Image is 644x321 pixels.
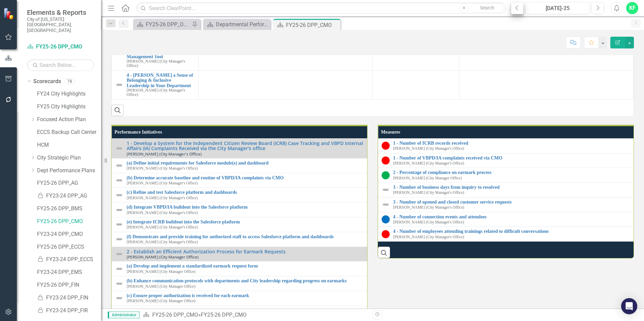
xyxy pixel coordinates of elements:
td: Double-Click to Edit Right Click for Context Menu [378,153,636,168]
a: (b) Determine accurate baseline and routine of VBPD/IA complaints via CMO [127,175,365,180]
div: FY25-26 DPP_OPA [146,20,190,29]
a: Departmental Performance Plans [205,20,269,29]
button: [DATE]-25 [525,2,590,14]
a: FY25-26 DPP_OPA [135,20,190,29]
td: Double-Click to Edit Right Click for Context Menu [112,188,368,203]
small: [PERSON_NAME] (City Manager's Office) [127,196,198,200]
div: » [143,311,367,319]
a: FY23-24 DPP_FIR [37,307,101,315]
a: 2 - Percentage of compliance on earmark process [393,170,632,175]
a: FY23-24 DPP_EMS [37,269,101,276]
small: [PERSON_NAME] (City Manager's Office) [127,59,195,68]
td: Double-Click to Edit Right Click for Context Menu [378,138,636,153]
img: Not Defined [382,201,390,209]
a: 3 - Number of business days from inquiry to resolved [393,185,632,190]
small: [PERSON_NAME] (City Manager Office) [127,255,199,259]
a: FY25-26 DPP_FIN [37,281,101,289]
img: ClearPoint Strategy [3,7,15,19]
a: 1 - Number of VBPD/IA complaints received via CMO [393,155,632,160]
span: Administrator [108,312,139,318]
img: Not Defined [382,186,390,194]
a: FY23-24 DPP_FIN [37,294,101,302]
a: (a) Define initial requirements for Salesforce module(s) and dashboard [127,160,365,166]
img: Below Target [382,156,390,165]
small: [PERSON_NAME] (City Manager's Office) [127,88,195,97]
img: Not Defined [115,191,123,199]
small: [PERSON_NAME] (City Manager's Office) [393,205,464,210]
img: Not Defined [115,265,123,273]
a: FY23-24 DPP_ECCS [37,256,101,263]
a: Focused Action Plan [37,116,101,123]
small: [PERSON_NAME] (City Manager Office) [393,176,462,180]
a: FY25-26 DPP_CMO [37,218,101,225]
small: [PERSON_NAME] (City Manager's Office) [127,166,198,171]
a: (f) Demonstrate and provide training for authorized staff to access Salesforce platform and dashb... [127,234,365,239]
small: [PERSON_NAME] (City Manager's Office) [127,152,202,156]
img: Below Target [382,142,390,150]
td: Double-Click to Edit Right Click for Context Menu [378,197,636,212]
div: Departmental Performance Plans [216,20,269,29]
a: 4 - [PERSON_NAME] a Sense of Belonging & Inclusive Leadership in Your Department [127,73,195,88]
small: [PERSON_NAME] (City Manager Office) [127,284,195,289]
a: (d) Receive and review earmark requests [127,308,365,313]
small: [PERSON_NAME] (City Manager's Office) [127,181,198,185]
img: Not Defined [115,250,123,258]
small: [PERSON_NAME] (City Manager's Office) [127,240,198,244]
td: Double-Click to Edit Right Click for Context Menu [378,212,636,227]
small: [PERSON_NAME] (City Manager's Office) [127,225,198,229]
a: FY25-26 DPP_ECCS [37,243,101,251]
a: 2 - Establish an Efficient Authorization Process for Earmark Requests [127,249,365,254]
td: Double-Click to Edit [373,70,459,99]
img: Not Defined [115,81,123,89]
td: Double-Click to Edit Right Click for Context Menu [378,168,636,183]
span: Search [480,5,494,10]
a: FY25 City Highlights [37,103,101,111]
img: Not Defined [115,294,123,302]
a: 1 - Develop a System for the Independent Citizen Review Board (ICRB) Case Tracking and VBPD Inter... [127,141,365,151]
a: (e) Integrate ICRB buildout into the Salesforce platform [127,219,365,224]
td: Double-Click to Edit Right Click for Context Menu [378,227,636,242]
img: Not Defined [115,176,123,184]
a: FY23-24 DPP_AG [37,192,101,200]
a: (b) Enhance communication protocols with departments and City leadership regarding progress on ea... [127,278,365,283]
a: 4 - Number of connection events and attendees [393,214,632,219]
input: Search ClearPoint... [136,2,506,14]
a: FY24 City Highlights [37,90,101,98]
small: [PERSON_NAME] (City Manager's Office) [393,146,464,151]
td: Double-Click to Edit Right Click for Context Menu [112,261,368,276]
td: Double-Click to Edit Right Click for Context Menu [112,70,199,99]
td: Double-Click to Edit Right Click for Context Menu [112,291,368,306]
td: Double-Click to Edit Right Click for Context Menu [112,138,368,158]
td: Double-Click to Edit Right Click for Context Menu [112,158,368,173]
img: Not Defined [115,235,123,243]
div: 78 [64,78,75,84]
img: Not Defined [115,220,123,228]
small: [PERSON_NAME] (City Manager's Office) [393,220,464,224]
button: KF [626,2,638,14]
a: FY23-24 DPP_CMO [37,230,101,238]
td: Double-Click to Edit Right Click for Context Menu [112,217,368,232]
td: Double-Click to Edit Right Click for Context Menu [112,203,368,217]
a: Dept Performance Plans [37,167,101,175]
td: Double-Click to Edit Right Click for Context Menu [378,183,636,198]
button: Search [471,3,504,13]
td: Double-Click to Edit Right Click for Context Menu [112,276,368,291]
a: HCM [37,141,101,149]
a: 3 - Number of opened and closed customer service requests [393,200,632,205]
td: Double-Click to Edit Right Click for Context Menu [112,306,368,320]
small: City of [US_STATE][GEOGRAPHIC_DATA], [GEOGRAPHIC_DATA] [27,16,94,33]
a: 1 - Number of ICRB records received [393,141,632,146]
img: On Target [382,171,390,179]
a: FY25-26 DPP_CMO [27,43,94,51]
td: Double-Click to Edit Right Click for Context Menu [112,232,368,247]
a: 4 - Number of employees attending trainings related to difficult conversations [393,229,632,234]
td: Double-Click to Edit [198,70,373,99]
span: Elements & Reports [27,8,94,16]
small: [PERSON_NAME] (City Manager's Office) [127,211,198,215]
a: City Strategic Plan [37,154,101,162]
img: Not Defined [115,280,123,288]
input: Search Below... [27,59,94,71]
img: Not Defined [115,206,123,214]
a: Scorecards [33,78,61,85]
